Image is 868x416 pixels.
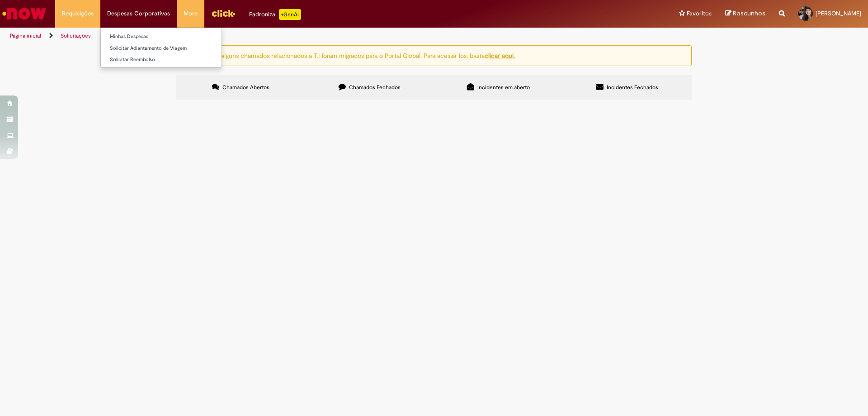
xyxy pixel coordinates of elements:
[101,32,222,42] a: Minhas Despesas
[101,55,222,65] a: Solicitar Reembolso
[733,9,765,18] span: Rascunhos
[477,84,530,91] span: Incidentes em aberto
[101,43,222,53] a: Solicitar Adiantamento de Viagem
[249,9,301,20] div: Padroniza
[816,10,861,17] span: [PERSON_NAME]
[107,9,170,18] span: Despesas Corporativas
[194,51,515,59] ng-bind-html: Atenção: alguns chamados relacionados a T.I foram migrados para o Portal Global. Para acessá-los,...
[211,6,236,20] img: click_logo_yellow_360x200.png
[10,32,41,39] a: Página inicial
[349,84,401,91] span: Chamados Fechados
[222,84,269,91] span: Chamados Abertos
[1,5,47,23] img: ServiceNow
[725,10,765,18] a: Rascunhos
[687,9,712,18] span: Favoritos
[607,84,658,91] span: Incidentes Fechados
[62,9,94,18] span: Requisições
[279,9,301,20] p: +GenAi
[7,28,572,44] ul: Trilhas de página
[184,9,198,18] span: More
[61,32,91,39] a: Solicitações
[485,51,515,59] a: clicar aqui.
[100,27,222,67] ul: Despesas Corporativas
